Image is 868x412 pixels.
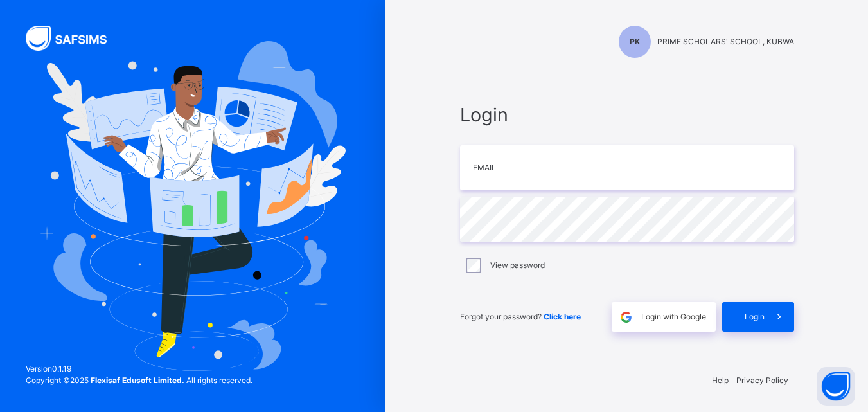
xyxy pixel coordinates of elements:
a: Help [712,375,729,385]
button: Open asap [817,367,855,406]
strong: Flexisaf Edusoft Limited. [91,375,184,385]
span: Login with Google [641,311,706,323]
span: PRIME SCHOLARS' SCHOOL, KUBWA [657,36,794,48]
img: SAFSIMS Logo [26,26,122,51]
img: google.396cfc9801f0270233282035f929180a.svg [619,310,633,325]
img: Hero Image [40,41,346,370]
label: View password [490,260,545,271]
a: Click here [544,312,581,321]
a: Privacy Policy [736,375,788,385]
span: Login [745,311,765,323]
span: PK [630,36,640,48]
span: Login [460,101,794,129]
span: Version 0.1.19 [26,363,252,375]
span: Copyright © 2025 All rights reserved. [26,375,252,385]
span: Forgot your password? [460,312,581,321]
